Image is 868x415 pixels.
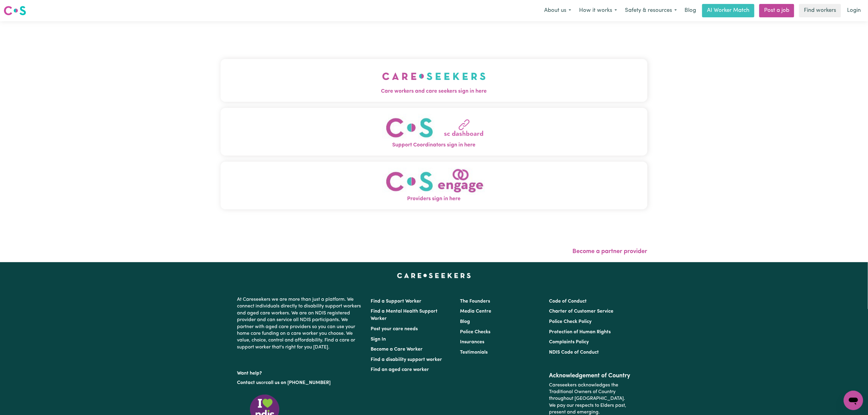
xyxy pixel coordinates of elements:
[460,330,490,334] a: Police Checks
[621,4,681,17] button: Safety & resources
[549,309,613,314] a: Charter of Customer Service
[237,377,364,389] p: or
[549,340,589,345] a: Complaints Policy
[371,327,418,331] a: Post your care needs
[759,4,794,17] a: Post a job
[371,309,438,321] a: Find a Mental Health Support Worker
[221,141,647,149] span: Support Coordinators sign in here
[397,273,471,278] a: Careseekers home page
[4,4,26,18] a: Careseekers logo
[573,249,647,255] a: Become a partner provider
[575,4,621,17] button: How it works
[460,319,470,324] a: Blog
[221,162,647,209] button: Providers sign in here
[549,319,592,324] a: Police Check Policy
[549,350,599,355] a: NDIS Code of Conduct
[221,87,647,95] span: Care workers and care seekers sign in here
[371,299,422,304] a: Find a Support Worker
[266,380,331,385] a: call us on [PHONE_NUMBER]
[460,340,484,345] a: Insurances
[221,195,647,203] span: Providers sign in here
[843,4,864,17] a: Login
[799,4,841,17] a: Find workers
[371,357,442,362] a: Find a disability support worker
[681,4,700,17] a: Blog
[221,108,647,156] button: Support Coordinators sign in here
[237,368,364,377] p: Want help?
[460,299,490,304] a: The Founders
[4,5,26,16] img: Careseekers logo
[237,294,364,353] p: At Careseekers we are more than just a platform. We connect individuals directly to disability su...
[549,330,611,334] a: Protection of Human Rights
[371,337,386,342] a: Sign In
[460,350,488,355] a: Testimonials
[844,391,863,410] iframe: Button to launch messaging window, conversation in progress
[237,380,261,385] a: Contact us
[549,372,631,379] h2: Acknowledgement of Country
[549,299,587,304] a: Code of Conduct
[460,309,491,314] a: Media Centre
[540,4,575,17] button: About us
[371,367,429,372] a: Find an aged care worker
[702,4,754,17] a: AI Worker Match
[221,59,647,101] button: Care workers and care seekers sign in here
[371,347,423,352] a: Become a Care Worker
